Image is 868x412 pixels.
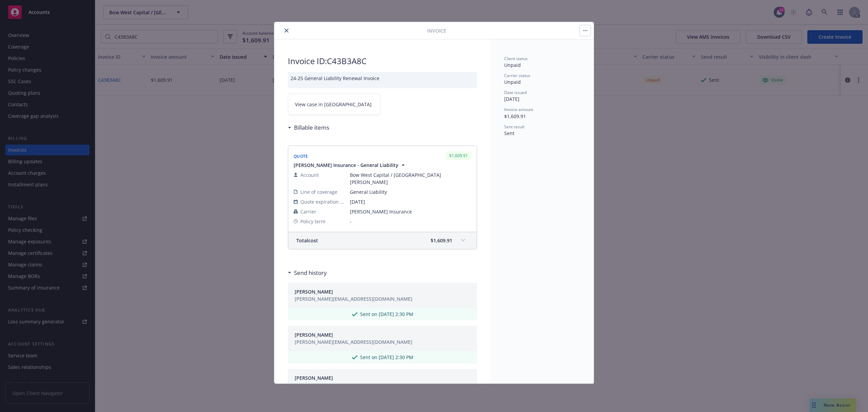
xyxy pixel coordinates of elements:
button: [PERSON_NAME] [295,374,451,381]
span: Account [300,171,319,179]
button: close [282,26,291,35]
span: Client status [504,56,528,61]
button: [PERSON_NAME] [295,331,412,338]
span: - [350,218,471,225]
span: Sent on [DATE] 2:30 PM [360,311,413,318]
span: [PERSON_NAME] [295,331,333,338]
span: Carrier [300,208,316,215]
span: Unpaid [504,79,521,85]
span: Carrier status [504,73,530,78]
span: Unpaid [504,62,521,68]
span: Sent result [504,124,525,130]
span: General Liability [350,188,471,195]
h2: Invoice ID: C43B3A8C [288,56,477,67]
span: [DATE] [350,198,471,205]
span: $1,609.91 [431,237,452,244]
span: [PERSON_NAME] [295,288,333,295]
span: Quote expiration date [300,198,344,205]
span: Invoice amount [504,107,533,112]
h3: Send history [294,268,327,277]
button: [PERSON_NAME] [295,288,412,295]
h3: Billable items [294,123,329,132]
div: $1,609.91 [446,151,471,160]
span: Date issued [504,90,527,95]
span: View case in [GEOGRAPHIC_DATA] [295,101,372,108]
button: [PERSON_NAME] Insurance - General Liability [294,162,407,169]
span: Quote [294,153,308,159]
span: [PERSON_NAME] [295,374,333,381]
span: [PERSON_NAME] Insurance [350,208,471,215]
div: Billable items [288,123,329,132]
div: Totalcost$1,609.91 [288,232,477,249]
span: Bow West Capital / [GEOGRAPHIC_DATA][PERSON_NAME] [350,171,471,186]
div: [PERSON_NAME][EMAIL_ADDRESS][PERSON_NAME][DOMAIN_NAME] [295,381,451,389]
span: [DATE] [504,96,519,102]
div: 24-25 General Liability Renewal Invoice [288,72,477,88]
span: Line of coverage [300,188,337,195]
span: $1,609.91 [504,113,526,119]
span: Total cost [296,237,318,244]
span: Policy term [300,218,325,225]
a: View case in [GEOGRAPHIC_DATA] [288,94,380,115]
span: [PERSON_NAME] Insurance - General Liability [294,162,398,169]
span: Sent [504,130,514,136]
div: [PERSON_NAME][EMAIL_ADDRESS][DOMAIN_NAME] [295,295,412,302]
div: [PERSON_NAME][EMAIL_ADDRESS][DOMAIN_NAME] [295,338,412,345]
span: Invoice [427,27,446,34]
span: Sent on [DATE] 2:30 PM [360,354,413,361]
div: Send history [288,268,327,277]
